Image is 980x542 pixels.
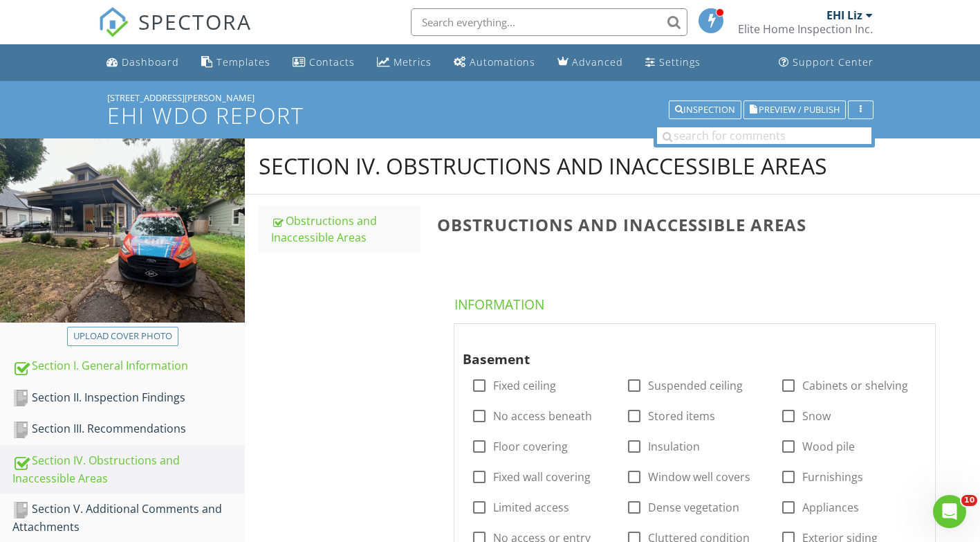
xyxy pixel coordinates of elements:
[793,55,873,69] div: Support Center
[933,495,966,528] iframe: Intercom live chat
[657,127,871,144] input: search for comments
[493,379,556,392] label: Fixed ceiling
[826,8,862,22] div: EHI Liz
[12,389,245,407] div: Section II. Inspection Findings
[309,55,355,69] div: Contacts
[802,379,908,392] label: Cabinets or shelving
[12,452,245,487] div: Section IV. Obstructions and Inaccessible Areas
[12,420,245,438] div: Section III. Recommendations
[961,495,977,506] span: 10
[659,55,701,69] div: Settings
[493,500,569,514] label: Limited access
[648,379,743,392] label: Suspended ceiling
[463,329,904,370] div: Basement
[493,409,592,423] label: No access beneath
[138,7,252,36] span: SPECTORA
[454,290,941,314] h4: Information
[371,50,437,75] a: Metrics
[738,22,873,36] div: Elite Home Inspection Inc.
[196,50,276,75] a: Templates
[107,92,873,103] div: [STREET_ADDRESS][PERSON_NAME]
[259,152,827,180] div: Section IV. Obstructions and Inaccessible Areas
[411,8,687,36] input: Search everything...
[648,500,739,514] label: Dense vegetation
[98,7,129,37] img: The Best Home Inspection Software - Spectora
[648,409,715,423] label: Stored items
[101,50,185,75] a: Dashboard
[437,215,958,234] h3: Obstructions and Inaccessible Areas
[802,409,831,423] label: Snow
[73,329,172,343] div: Upload cover photo
[12,357,245,375] div: Section I. General Information
[759,105,840,114] span: Preview / Publish
[287,50,360,75] a: Contacts
[216,55,270,69] div: Templates
[802,470,863,484] label: Furnishings
[773,50,879,75] a: Support Center
[743,102,846,115] a: Preview / Publish
[448,50,541,75] a: Automations (Basic)
[12,500,245,535] div: Section V. Additional Comments and Attachments
[572,55,623,69] div: Advanced
[802,500,859,514] label: Appliances
[271,213,420,246] div: Obstructions and Inaccessible Areas
[67,327,178,346] button: Upload cover photo
[493,470,591,484] label: Fixed wall covering
[648,440,700,453] label: Insulation
[640,50,706,75] a: Settings
[802,440,855,453] label: Wood pile
[669,102,741,115] a: Inspection
[648,470,750,484] label: Window well covers
[552,50,629,75] a: Advanced
[394,55,432,69] div: Metrics
[98,19,252,48] a: SPECTORA
[122,55,179,69] div: Dashboard
[493,440,568,453] label: Floor covering
[470,55,535,69] div: Automations
[743,100,846,120] button: Preview / Publish
[669,100,741,120] button: Inspection
[107,103,873,127] h1: EHI WDO Report
[675,105,735,115] div: Inspection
